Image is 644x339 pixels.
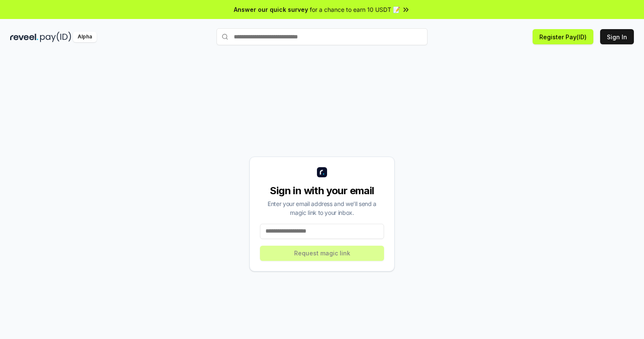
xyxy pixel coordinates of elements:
img: reveel_dark [10,32,38,42]
button: Register Pay(ID) [533,29,593,44]
div: Enter your email address and we’ll send a magic link to your inbox. [260,199,384,217]
div: Sign in with your email [260,184,384,198]
span: for a chance to earn 10 USDT 📝 [310,5,400,14]
span: Answer our quick survey [234,5,308,14]
button: Sign In [600,29,634,44]
img: logo_small [317,167,327,177]
div: Alpha [73,32,97,42]
img: pay_id [40,32,71,42]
